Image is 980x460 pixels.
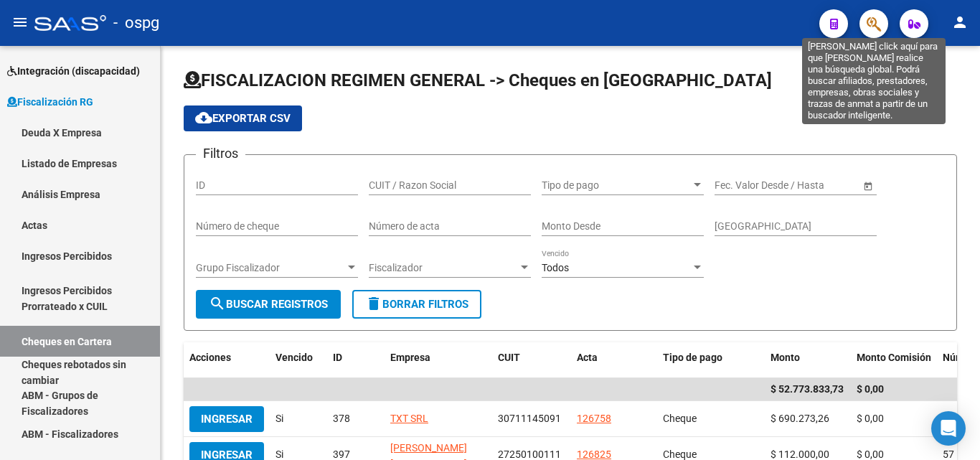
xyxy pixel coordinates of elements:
[663,449,697,460] span: Cheque
[195,109,212,126] mat-icon: cloud_download
[857,449,884,460] span: $ 0,00
[189,352,231,363] span: Acciones
[657,342,765,373] datatable-header-cell: Tipo de pago
[11,14,29,31] mat-icon: menu
[498,352,520,363] span: CUIT
[275,413,283,424] span: Si
[113,7,159,39] span: - ospg
[195,112,291,125] span: Exportar CSV
[577,352,598,363] span: Acta
[498,449,561,460] span: 27250100111
[931,411,966,446] div: Open Intercom Messenger
[385,342,492,373] datatable-header-cell: Empresa
[771,413,829,424] span: $ 690.273,26
[327,342,385,373] datatable-header-cell: ID
[943,449,954,460] span: 57
[209,298,328,311] span: Buscar Registros
[184,342,270,373] datatable-header-cell: Acciones
[779,179,849,192] input: Fecha fin
[542,262,569,273] span: Todos
[201,413,253,426] span: Ingresar
[771,352,800,363] span: Monto
[765,342,851,373] datatable-header-cell: Monto
[492,342,571,373] datatable-header-cell: CUIT
[951,14,969,31] mat-icon: person
[7,94,93,110] span: Fiscalización RG
[663,352,722,363] span: Tipo de pago
[275,449,283,460] span: Si
[365,298,468,311] span: Borrar Filtros
[771,383,844,395] span: $ 52.773.833,73
[857,413,884,424] span: $ 0,00
[715,179,767,192] input: Fecha inicio
[184,105,302,131] button: Exportar CSV
[189,406,264,432] button: Ingresar
[860,178,875,193] button: Open calendar
[333,413,350,424] span: 378
[857,383,884,395] span: $ 0,00
[577,410,611,427] div: 126758
[571,342,657,373] datatable-header-cell: Acta
[542,179,691,192] span: Tipo de pago
[7,63,140,79] span: Integración (discapacidad)
[196,262,345,274] span: Grupo Fiscalizador
[857,352,931,363] span: Monto Comisión
[771,449,829,460] span: $ 112.000,00
[369,262,518,274] span: Fiscalizador
[209,295,226,312] mat-icon: search
[270,342,327,373] datatable-header-cell: Vencido
[196,144,245,164] h3: Filtros
[184,70,772,90] span: FISCALIZACION REGIMEN GENERAL -> Cheques en [GEOGRAPHIC_DATA]
[275,352,313,363] span: Vencido
[333,352,342,363] span: ID
[390,352,430,363] span: Empresa
[352,290,481,319] button: Borrar Filtros
[498,413,561,424] span: 30711145091
[365,295,382,312] mat-icon: delete
[663,413,697,424] span: Cheque
[333,449,350,460] span: 397
[390,413,428,424] span: TXT SRL
[851,342,937,373] datatable-header-cell: Monto Comisión
[196,290,341,319] button: Buscar Registros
